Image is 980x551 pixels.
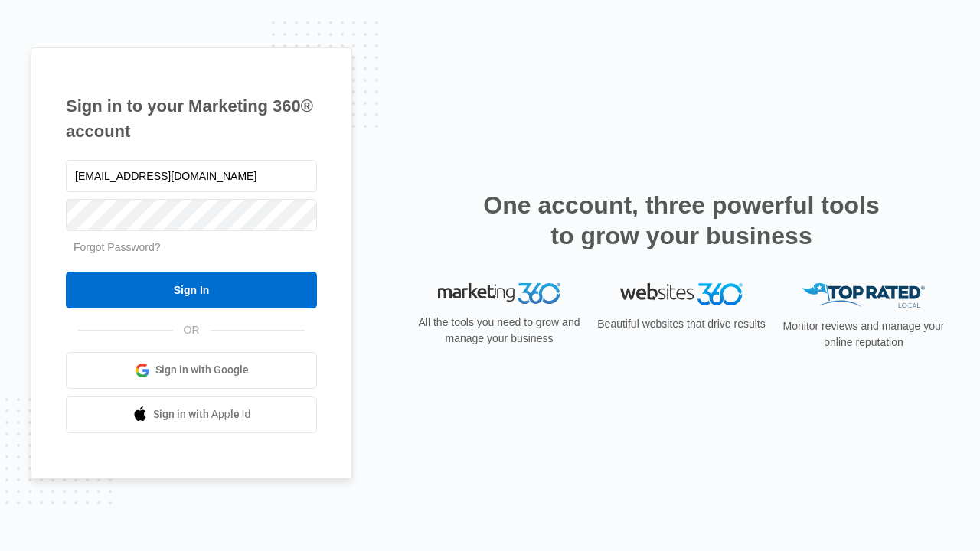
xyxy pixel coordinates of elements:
[73,241,161,253] a: Forgot Password?
[153,406,251,422] span: Sign in with Apple Id
[66,352,317,389] a: Sign in with Google
[778,318,949,350] p: Monitor reviews and manage your online reputation
[155,362,249,378] span: Sign in with Google
[66,93,317,144] h1: Sign in to your Marketing 360® account
[413,315,585,347] p: All the tools you need to grow and manage your business
[66,160,317,192] input: Email
[620,283,743,305] img: Websites 360
[173,322,211,338] span: OR
[66,396,317,433] a: Sign in with Apple Id
[596,316,767,332] p: Beautiful websites that drive results
[802,283,925,308] img: Top Rated Local
[479,190,884,251] h2: One account, three powerful tools to grow your business
[66,272,317,308] input: Sign In
[438,283,560,305] img: Marketing 360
